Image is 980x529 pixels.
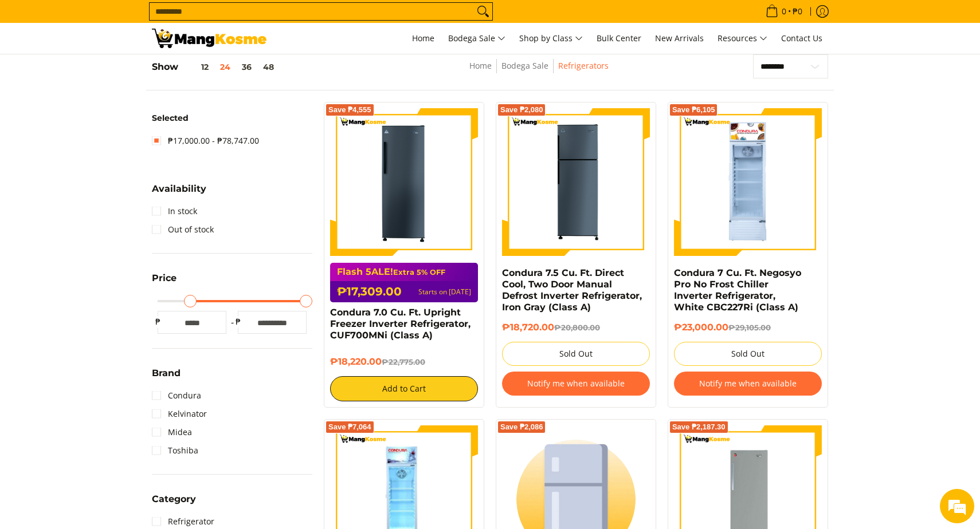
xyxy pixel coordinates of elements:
img: condura-direct-cool-7.5-cubic-feet-2-door-manual-defrost-inverter-ref-iron-gray-full-view-mang-kosme [502,108,650,256]
a: Resources [712,23,773,54]
span: Shop by Class [519,31,583,46]
span: Resources [718,31,767,46]
span: Save ₱4,555 [328,106,371,113]
nav: Main Menu [278,23,828,54]
span: Brand [152,369,181,378]
span: Contact Us [781,33,822,44]
span: Save ₱2,080 [500,106,543,113]
button: 36 [236,62,257,72]
h5: Show [152,61,280,73]
a: Shop by Class [513,23,589,54]
a: In stock [152,202,197,220]
span: Save ₱6,105 [672,106,715,113]
a: Midea [152,423,192,441]
button: 12 [178,62,214,72]
h6: ₱18,220.00 [330,356,478,368]
span: Bodega Sale [448,31,505,46]
img: Bodega Sale Refrigerator l Mang Kosme: Home Appliances Warehouse Sale [152,29,266,48]
summary: Open [152,369,181,386]
a: Home [469,60,492,71]
span: Save ₱7,064 [328,424,371,431]
nav: Breadcrumbs [389,59,689,85]
h6: Selected [152,113,312,124]
button: Notify me when available [502,372,650,396]
span: Availability [152,184,206,194]
img: Condura 7 Cu. Ft. Negosyo Pro No Frost Chiller Inverter Refrigerator, White CBC227Ri (Class A) [674,108,822,256]
span: New Arrivals [655,33,704,44]
button: Add to Cart [330,376,478,401]
span: Save ₱2,086 [500,424,543,431]
a: New Arrivals [649,23,709,54]
a: Contact Us [775,23,828,54]
img: Condura 7.0 Cu. Ft. Upright Freezer Inverter Refrigerator, CUF700MNi (Class A) [330,108,478,256]
span: • [762,5,806,18]
a: Bodega Sale [501,60,548,71]
a: Condura 7 Cu. Ft. Negosyo Pro No Frost Chiller Inverter Refrigerator, White CBC227Ri (Class A) [674,267,801,313]
span: ₱ [152,316,163,327]
a: Refrigerators [558,60,609,71]
summary: Open [152,495,196,512]
span: Home [412,33,434,44]
span: ₱0 [791,7,804,15]
span: 0 [780,7,788,15]
a: Condura 7.0 Cu. Ft. Upright Freezer Inverter Refrigerator, CUF700MNi (Class A) [330,307,471,341]
a: Toshiba [152,441,198,460]
a: Condura 7.5 Cu. Ft. Direct Cool, Two Door Manual Defrost Inverter Refrigerator, Iron Gray (Class A) [502,267,642,313]
a: Out of stock [152,220,214,239]
button: 48 [257,62,280,72]
button: Search [474,3,492,20]
span: Category [152,495,196,504]
del: ₱29,105.00 [728,323,771,332]
span: Bulk Center [597,33,641,44]
a: Bodega Sale [442,23,511,54]
button: Sold Out [674,342,822,366]
button: Notify me when available [674,372,822,396]
del: ₱22,775.00 [382,357,425,366]
a: Kelvinator [152,405,207,423]
h6: ₱23,000.00 [674,322,822,333]
span: Save ₱2,187.30 [672,424,726,431]
a: ₱17,000.00 - ₱78,747.00 [152,132,259,150]
a: Bulk Center [591,23,647,54]
button: 24 [214,62,236,72]
a: Home [406,23,440,54]
summary: Open [152,274,177,291]
h6: ₱18,720.00 [502,322,650,333]
del: ₱20,800.00 [554,323,600,332]
span: ₱ [232,316,244,327]
button: Sold Out [502,342,650,366]
a: Condura [152,386,201,405]
summary: Open [152,184,206,202]
span: Price [152,274,177,283]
